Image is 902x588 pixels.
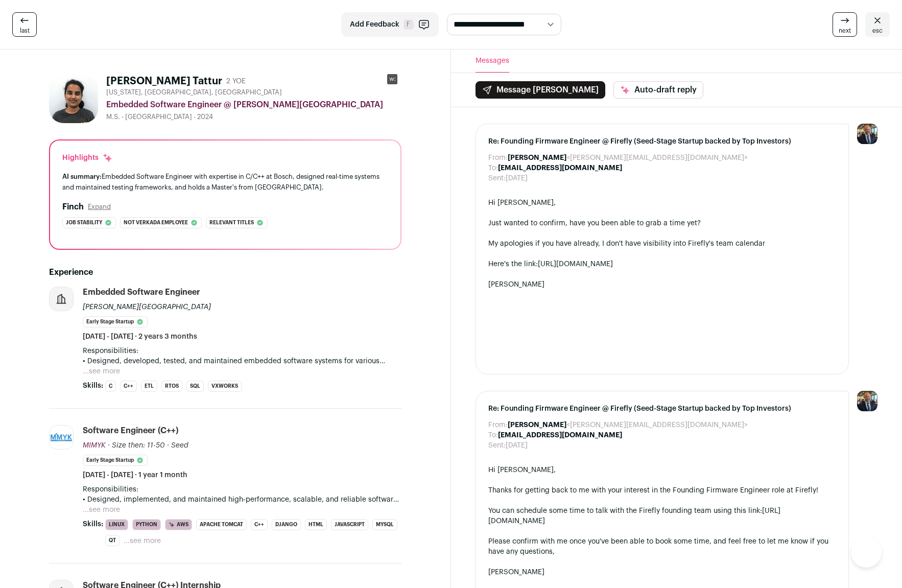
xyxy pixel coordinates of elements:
a: last [12,12,37,37]
b: [EMAIL_ADDRESS][DOMAIN_NAME] [498,432,622,439]
div: Embedded Software Engineer @ [PERSON_NAME][GEOGRAPHIC_DATA] [106,99,401,111]
span: Skills: [83,519,103,529]
li: Qt [105,535,120,546]
iframe: Help Scout Beacon - Open [851,537,882,568]
a: next [833,12,857,37]
b: [EMAIL_ADDRESS][DOMAIN_NAME] [498,164,622,172]
p: Responsibilities: [83,346,401,356]
li: Django [272,519,301,530]
span: Re: Founding Firmware Engineer @ Firefly (Seed-Stage Startup backed by Top Investors) [488,404,836,414]
div: Thanks for getting back to me with your interest in the Founding Firmware Engineer role at Firefly! [488,485,836,496]
span: · Size then: 11-50 [108,442,165,449]
li: C++ [120,381,137,392]
div: Software Engineer (C++) [83,425,178,436]
span: · [167,440,169,451]
span: AI summary: [62,173,102,180]
h1: [PERSON_NAME] Tattur [106,74,222,88]
button: Auto-draft reply [613,81,703,99]
div: Highlights [62,153,113,163]
b: [PERSON_NAME] [508,154,566,161]
li: Python [132,519,161,530]
span: [DATE] - [DATE] · 1 year 1 month [83,470,187,480]
div: Hi [PERSON_NAME], [488,198,836,208]
li: VxWorks [208,381,242,392]
p: • Designed, implemented, and maintained high-performance, scalable, and reliable software systems... [83,495,401,505]
li: C++ [251,519,268,530]
li: AWS [165,519,192,530]
span: Not verkada employee [124,218,188,228]
div: Here's the link: [488,259,836,269]
button: ...see more [83,505,120,515]
li: JavaScript [331,519,368,530]
li: ETL [141,381,157,392]
div: Please confirm with me once you've been able to book some time, and feel free to let me know if y... [488,536,836,557]
span: next [839,27,851,35]
div: M.S. - [GEOGRAPHIC_DATA] - 2024 [106,113,401,121]
span: [US_STATE], [GEOGRAPHIC_DATA], [GEOGRAPHIC_DATA] [106,88,282,97]
li: HTML [305,519,327,530]
li: Early Stage Startup [83,316,148,327]
div: You can schedule some time to talk with the Firefly founding team using this link: [488,506,836,526]
span: MIMYK [83,442,106,449]
img: 36df212cec8fb2d04678b0c26b14d07ab8d9502ac6e58231baa881432697c243.jpg [49,74,98,123]
dd: <[PERSON_NAME][EMAIL_ADDRESS][DOMAIN_NAME]> [508,420,748,430]
a: [URL][DOMAIN_NAME] [538,261,613,268]
span: Seed [171,442,188,449]
div: Embedded Software Engineer with expertise in C/C++ at Bosch, designed real-time systems and maint... [62,171,388,193]
dt: To: [488,163,498,173]
button: Expand [88,203,111,211]
dt: Sent: [488,440,506,451]
b: [PERSON_NAME] [508,421,566,429]
div: Embedded Software Engineer [83,287,200,298]
img: 18202275-medium_jpg [857,124,877,144]
li: RTOS [161,381,182,392]
div: My apologies if you have already, I don't have visibility into Firefly's team calendar [488,239,836,249]
span: Skills: [83,381,103,391]
span: [PERSON_NAME][GEOGRAPHIC_DATA] [83,303,211,311]
button: Add Feedback F [341,12,439,37]
li: C [105,381,116,392]
span: esc [872,27,883,35]
li: Apache Tomcat [196,519,247,530]
button: ...see more [124,536,161,546]
img: 6217955a4cc6da403c14b354083118da9fffcc87f8a830b53d675cd186fa2f58.jpg [50,426,73,449]
h2: Experience [49,266,401,278]
dt: To: [488,430,498,440]
li: SQL [186,381,204,392]
span: Job stability [66,218,102,228]
dt: Sent: [488,173,506,183]
span: Re: Founding Firmware Engineer @ Firefly (Seed-Stage Startup backed by Top Investors) [488,136,836,147]
div: 2 YOE [226,76,246,86]
dt: From: [488,153,508,163]
div: Hi [PERSON_NAME], [488,465,836,475]
span: Relevant titles [209,218,254,228]
img: company-logo-placeholder-414d4e2ec0e2ddebbe968bf319fdfe5acfe0c9b87f798d344e800bc9a89632a0.png [50,287,73,311]
a: esc [865,12,890,37]
img: 18202275-medium_jpg [857,391,877,411]
dd: <[PERSON_NAME][EMAIL_ADDRESS][DOMAIN_NAME]> [508,153,748,163]
li: MySQL [372,519,397,530]
p: • Designed, developed, tested, and maintained embedded software systems for various products, inc... [83,356,401,366]
dd: [DATE] [506,440,528,451]
button: ...see more [83,366,120,377]
li: Linux [105,519,128,530]
span: [DATE] - [DATE] · 2 years 3 months [83,332,197,342]
h2: Finch [62,201,84,213]
span: last [20,27,30,35]
li: Early Stage Startup [83,455,148,466]
div: Just wanted to confirm, have you been able to grab a time yet? [488,218,836,228]
span: Add Feedback [350,19,399,30]
dd: [DATE] [506,173,528,183]
button: Message [PERSON_NAME] [476,81,605,99]
button: Messages [476,50,509,73]
div: [PERSON_NAME] [488,279,836,290]
div: [PERSON_NAME] [488,567,836,577]
p: Responsibilities: [83,484,401,495]
span: F [403,19,414,30]
dt: From: [488,420,508,430]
